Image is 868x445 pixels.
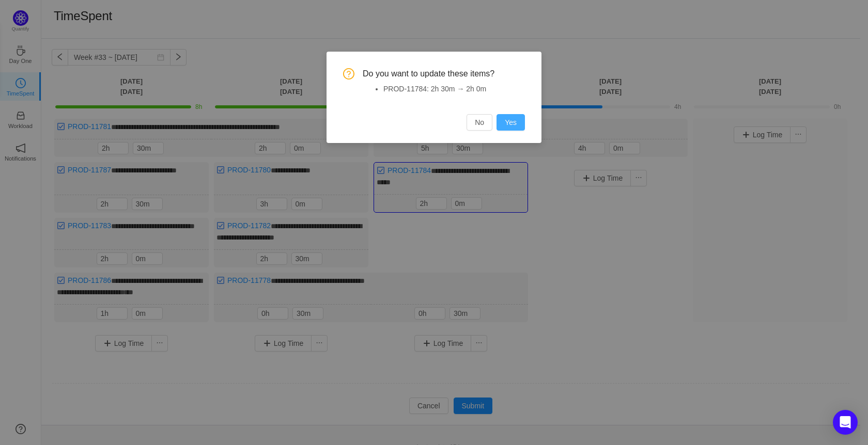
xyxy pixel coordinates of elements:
i: icon: question-circle [343,68,354,80]
button: Yes [497,114,525,131]
button: No [467,114,492,131]
span: Do you want to update these items? [363,68,525,80]
div: Open Intercom Messenger [833,410,858,435]
li: PROD-11784: 2h 30m → 2h 0m [383,84,525,94]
